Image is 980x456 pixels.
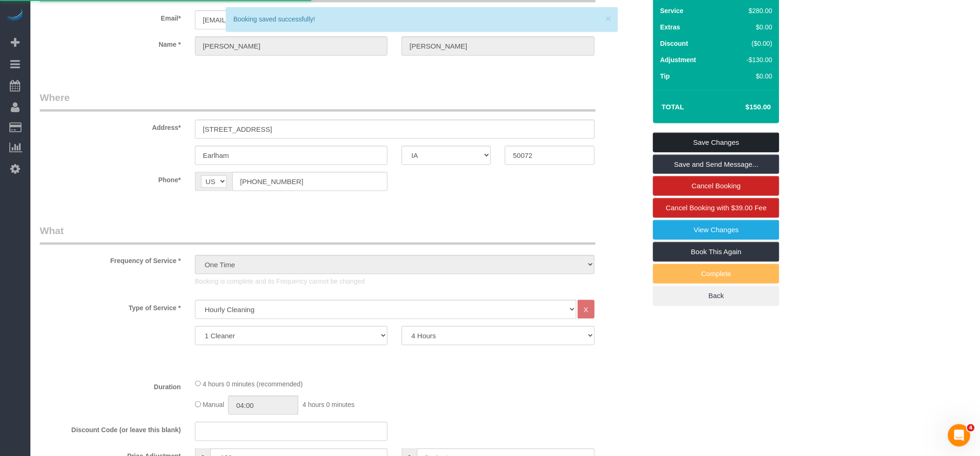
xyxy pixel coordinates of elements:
[195,36,388,56] input: First Name*
[948,424,971,447] iframe: Intercom live chat
[203,380,303,388] span: 4 hours 0 minutes (recommended)
[660,22,680,32] label: Extras
[402,36,594,56] input: Last Name*
[6,9,24,22] img: Automaid Logo
[40,224,596,245] legend: What
[33,10,188,23] label: Email*
[33,172,188,185] label: Phone*
[33,120,188,132] label: Address*
[660,39,688,48] label: Discount
[653,176,779,196] a: Cancel Booking
[653,220,779,240] a: View Changes
[660,71,670,81] label: Tip
[33,422,188,435] label: Discount Code (or leave this blank)
[195,146,388,165] input: City*
[727,71,772,81] div: $0.00
[33,36,188,49] label: Name *
[233,14,610,24] div: Booking saved successfully!
[967,424,975,432] span: 4
[195,277,595,286] p: Booking is complete and its Frequency cannot be changed
[653,286,779,306] a: Back
[666,204,767,212] span: Cancel Booking with $39.00 Fee
[653,198,779,218] a: Cancel Booking with $39.00 Fee
[203,401,224,409] span: Manual
[727,55,772,64] div: -$130.00
[33,379,188,392] label: Duration
[653,242,779,262] a: Book This Again
[33,253,188,265] label: Frequency of Service *
[727,6,772,15] div: $280.00
[195,10,388,29] input: Email*
[232,172,388,191] input: Phone*
[605,14,611,23] button: ×
[660,55,696,64] label: Adjustment
[33,300,188,313] label: Type of Service *
[662,103,685,111] strong: Total
[718,103,771,111] h4: $150.00
[303,401,354,409] span: 4 hours 0 minutes
[40,91,596,112] legend: Where
[727,39,772,48] div: ($0.00)
[727,22,772,32] div: $0.00
[653,133,779,152] a: Save Changes
[660,6,684,15] label: Service
[505,146,594,165] input: Zip Code*
[653,155,779,174] a: Save and Send Message...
